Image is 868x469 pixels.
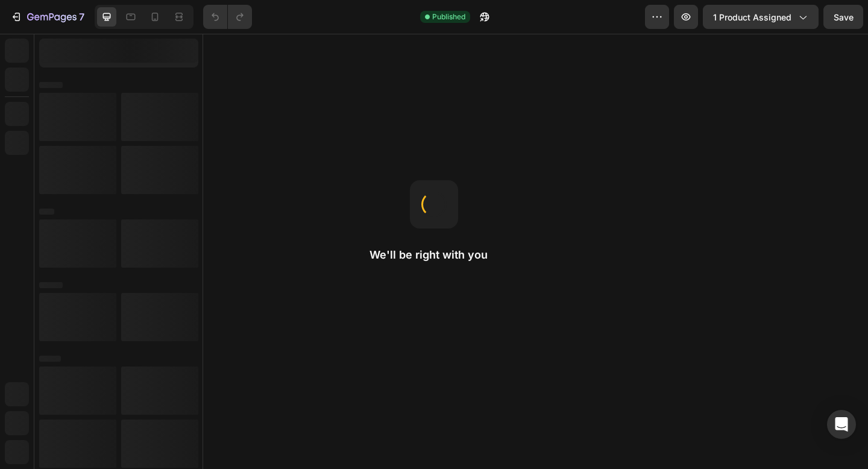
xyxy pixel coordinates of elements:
span: Save [834,12,854,22]
div: Undo/Redo [203,5,252,29]
p: 7 [79,10,84,24]
span: Published [432,11,465,22]
h2: We'll be right with you [370,248,498,262]
span: 1 product assigned [713,11,791,24]
button: 1 product assigned [703,5,819,29]
div: Open Intercom Messenger [827,410,856,439]
button: 7 [5,5,90,29]
button: Save [823,5,863,29]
